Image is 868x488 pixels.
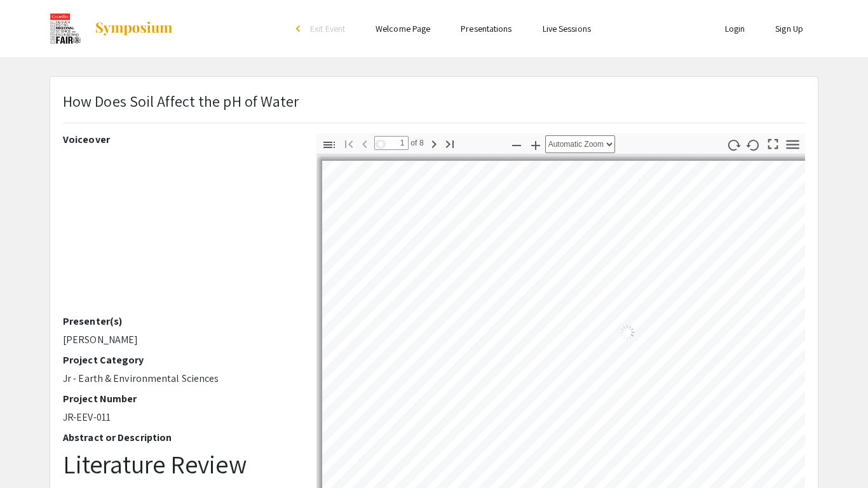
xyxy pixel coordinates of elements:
[782,135,804,154] button: Tools
[409,136,424,150] span: of 8
[376,23,430,34] a: Welcome Page
[63,447,247,480] span: Literature Review
[50,13,81,44] img: The 2023 CoorsTek Denver Metro Regional Science and Engineering Fair!
[310,23,345,34] span: Exit Event
[461,23,512,34] a: Presentations
[525,135,546,154] button: Zoom In
[338,134,360,152] button: Go to First Page
[63,315,297,327] h2: Presenter(s)
[63,332,297,348] p: [PERSON_NAME]
[506,135,527,154] button: Zoom Out
[439,134,461,152] button: Go to Last Page
[354,134,376,152] button: Previous Page
[725,23,745,34] a: Login
[63,354,297,366] h2: Project Category
[63,431,297,444] h2: Abstract or Description
[63,410,297,425] p: JR-EEV-011
[94,21,173,36] img: Symposium by ForagerOne
[50,13,173,44] a: The 2023 CoorsTek Denver Metro Regional Science and Engineering Fair!
[63,151,297,315] iframe: WIN 20230210 12 17 18 Pro
[374,136,409,150] input: Page
[423,134,445,152] button: Next Page
[545,135,615,153] select: Zoom
[63,133,297,146] h2: Voiceover
[723,135,745,154] button: Rotate Clockwise
[63,90,299,112] p: How Does Soil Affect the pH of Water
[63,393,297,405] h2: Project Number
[743,135,764,154] button: Rotate Counterclockwise
[318,135,340,154] button: Toggle Sidebar
[763,133,784,152] button: Switch to Presentation Mode
[63,371,297,386] p: Jr - Earth & Environmental Sciences
[775,23,803,34] a: Sign Up
[543,23,591,34] a: Live Sessions
[296,25,304,32] div: arrow_back_ios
